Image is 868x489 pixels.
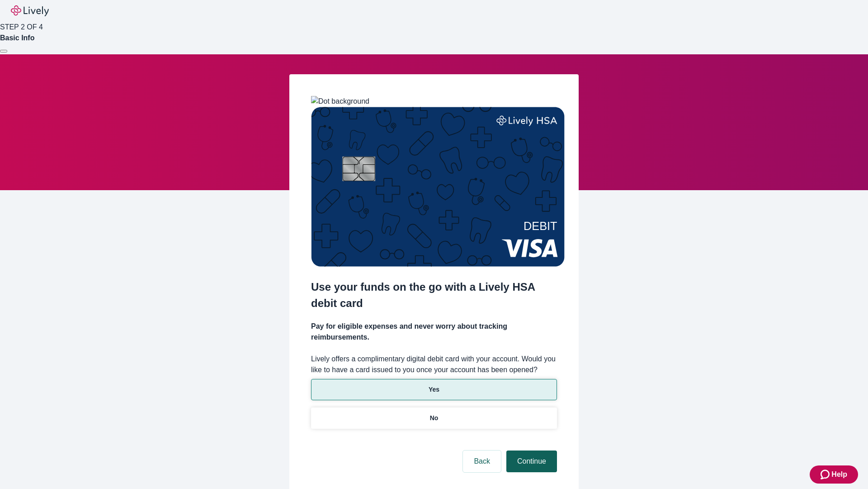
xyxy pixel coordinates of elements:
[810,465,858,484] button: Zendesk support iconHelp
[311,96,369,107] img: Dot background
[311,107,565,267] img: Debit card
[311,354,557,375] label: Lively offers a complimentary digital debit card with your account. Would you like to have a card...
[429,385,439,394] p: Yes
[821,469,831,480] svg: Zendesk support icon
[11,5,49,16] img: Lively
[311,379,557,400] button: Yes
[430,413,439,423] p: No
[463,451,501,472] button: Back
[506,451,557,472] button: Continue
[311,407,557,429] button: No
[311,279,557,312] h2: Use your funds on the go with a Lively HSA debit card
[831,469,847,480] span: Help
[311,321,557,343] h4: Pay for eligible expenses and never worry about tracking reimbursements.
